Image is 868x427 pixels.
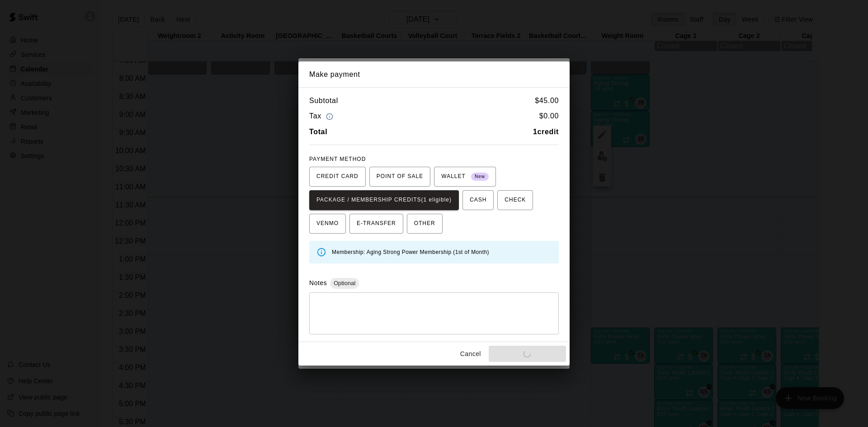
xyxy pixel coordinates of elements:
[309,167,366,187] button: CREDIT CARD
[471,171,489,183] span: New
[309,190,459,210] button: PACKAGE / MEMBERSHIP CREDITS(1 eligible)
[298,61,570,88] h2: Make payment
[407,214,443,234] button: OTHER
[434,167,496,187] button: WALLET New
[349,214,403,234] button: E-TRANSFER
[533,128,559,136] b: 1 credit
[309,110,335,122] h6: Tax
[505,193,526,207] span: CHECK
[309,279,327,286] label: Notes
[414,216,435,231] span: OTHER
[330,280,359,286] span: Optional
[309,95,338,107] h6: Subtotal
[539,110,559,122] h6: $ 0.00
[535,95,559,107] h6: $ 45.00
[462,190,494,210] button: CASH
[497,190,533,210] button: CHECK
[316,169,359,184] span: CREDIT CARD
[316,216,339,231] span: VENMO
[369,167,430,187] button: POINT OF SALE
[441,169,489,184] span: WALLET
[357,216,396,231] span: E-TRANSFER
[377,169,423,184] span: POINT OF SALE
[470,193,486,207] span: CASH
[456,346,485,362] button: Cancel
[309,156,366,162] span: PAYMENT METHOD
[309,128,327,136] b: Total
[309,214,346,234] button: VENMO
[332,249,489,255] span: Membership: Aging Strong Power Membership (1st of Month)
[316,193,452,207] span: PACKAGE / MEMBERSHIP CREDITS (1 eligible)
